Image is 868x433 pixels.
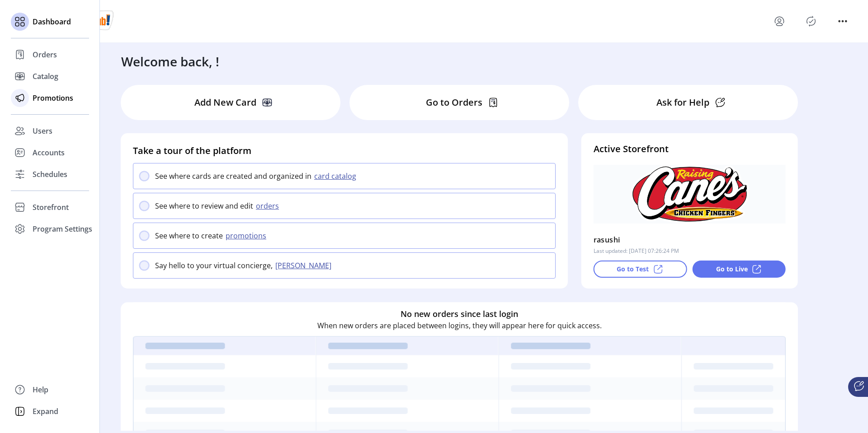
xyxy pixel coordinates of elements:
button: menu [835,14,850,28]
span: Users [33,126,52,136]
span: Accounts [33,147,65,158]
button: orders [253,200,284,211]
h6: No new orders since last login [401,307,518,320]
h4: Active Storefront [594,142,786,156]
p: Last updated: [DATE] 07:26:24 PM [594,247,679,255]
button: card catalog [311,171,362,182]
p: Add New Card [194,96,256,109]
button: menu [772,14,787,28]
p: When new orders are placed between logins, they will appear here for quick access. [317,320,602,331]
button: promotions [223,230,272,241]
h4: Take a tour of the platform [133,144,556,158]
p: Go to Orders [426,96,482,109]
p: See where cards are created and organized in [155,171,311,182]
button: Publisher Panel [804,14,818,28]
span: Dashboard [33,16,71,27]
button: [PERSON_NAME] [273,260,337,271]
span: Orders [33,49,57,60]
p: See where to review and edit [155,200,253,211]
p: Ask for Help [656,96,709,109]
span: Help [33,384,48,395]
h3: Welcome back, ! [121,52,219,71]
span: Expand [33,406,58,417]
span: Storefront [33,202,69,213]
span: Promotions [33,93,73,103]
span: Program Settings [33,223,92,234]
span: Catalog [33,71,58,82]
p: rasushi [594,233,620,247]
p: Go to Test [617,264,649,274]
p: See where to create [155,230,223,241]
p: Say hello to your virtual concierge, [155,260,273,271]
p: Go to Live [716,264,748,274]
span: Schedules [33,169,67,180]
